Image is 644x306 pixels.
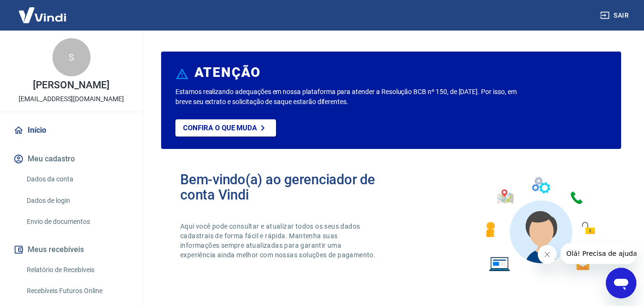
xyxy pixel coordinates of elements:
p: [EMAIL_ADDRESS][DOMAIN_NAME] [19,94,124,104]
a: Recebíveis Futuros Online [23,281,131,301]
p: Confira o que muda [183,124,257,132]
button: Sair [598,7,633,24]
button: Meu cadastro [11,148,131,169]
a: Início [11,120,131,141]
div: S [52,38,91,76]
iframe: Message from company [561,243,636,264]
a: Confira o que muda [175,119,276,137]
a: Relatório de Recebíveis [23,260,131,280]
img: Imagem de um avatar masculino com diversos icones exemplificando as funcionalidades do gerenciado... [477,172,602,277]
span: Olá! Precisa de ajuda? [6,7,80,14]
iframe: Close message [538,245,557,264]
p: [PERSON_NAME] [33,80,109,90]
h6: ATENÇÃO [194,68,261,77]
a: Envio de documentos [23,212,131,232]
button: Meus recebíveis [11,239,131,260]
a: Dados de login [23,191,131,211]
img: Vindi [11,0,73,30]
iframe: Button to launch messaging window [606,268,636,298]
p: Aqui você pode consultar e atualizar todos os seus dados cadastrais de forma fácil e rápida. Mant... [180,222,378,260]
p: Estamos realizando adequações em nossa plataforma para atender a Resolução BCB nº 150, de [DATE].... [175,87,521,107]
h2: Bem-vindo(a) ao gerenciador de conta Vindi [180,172,391,202]
a: Dados da conta [23,169,131,189]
